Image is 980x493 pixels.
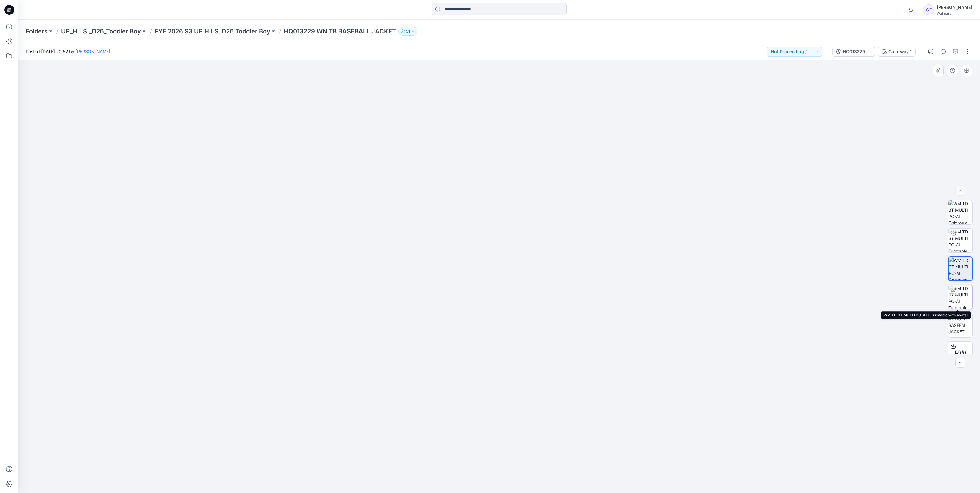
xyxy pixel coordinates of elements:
[948,285,972,309] img: WM TD 3T MULTI PC-ALL Turntable with Avatar
[949,257,972,280] img: WM TD 3T MULTI PC-ALL Colorway wo Avatar
[878,47,916,57] button: Colorway 1
[26,27,48,36] a: Folders
[923,4,934,15] div: GF
[398,27,417,36] button: 51
[832,47,875,57] button: HQ013229 WN TB BASEBALL JACKET
[948,200,972,224] img: WM TD 3T MULTI PC-ALL Colorway wo Avatar
[948,315,972,335] img: 013229-BASEFALL JACKET
[155,27,270,36] a: FYE 2026 S3 UP H.I.S. D26 Toddler Boy
[938,47,948,57] button: Details
[888,48,912,55] div: Colorway 1
[937,11,972,16] div: Walmart
[937,4,972,11] div: [PERSON_NAME]
[61,27,141,36] a: UP_H.I.S._D26_Toddler Boy
[76,49,110,54] a: [PERSON_NAME]
[948,229,972,252] img: WM TD 3T MULTI PC-ALL Turntable with Avatar
[284,27,396,36] p: HQ013229 WN TB BASEBALL JACKET
[26,48,110,55] span: Posted [DATE] 20:52 by
[955,348,966,359] span: BW
[406,28,410,35] p: 51
[843,48,871,55] div: HQ013229 WN TB BASEBALL JACKET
